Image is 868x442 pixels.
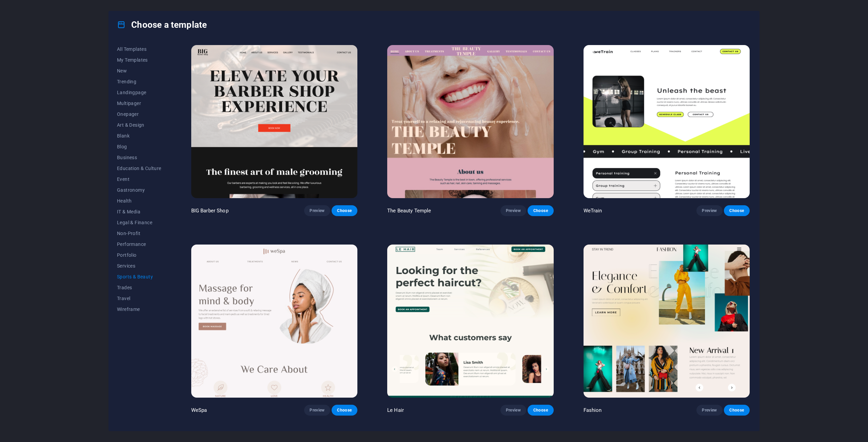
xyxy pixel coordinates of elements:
span: Education & Culture [117,166,161,171]
p: WeSpa [191,407,207,414]
span: Portfolio [117,252,161,258]
span: Blog [117,144,161,149]
button: Health [117,195,161,206]
button: Legal & Finance [117,217,161,228]
button: Portfolio [117,250,161,260]
span: Performance [117,241,161,247]
span: Choose [337,208,352,213]
img: WeTrain [584,45,750,198]
button: Event [117,174,161,185]
span: Preview [702,208,717,213]
button: Trending [117,76,161,87]
button: All Templates [117,44,161,55]
span: Gastronomy [117,187,161,193]
span: Choose [729,208,744,213]
button: Landingpage [117,87,161,98]
span: Preview [310,407,324,413]
button: Trades [117,282,161,293]
button: Preview [696,205,722,216]
button: IT & Media [117,206,161,217]
button: Choose [332,405,357,416]
span: Choose [533,407,548,413]
button: Preview [696,405,722,416]
button: Art & Design [117,120,161,130]
button: Services [117,260,161,271]
button: Choose [332,205,357,216]
span: Travel [117,296,161,301]
button: My Templates [117,55,161,65]
span: Choose [729,407,744,413]
span: Art & Design [117,122,161,128]
span: Legal & Finance [117,220,161,225]
span: Onepager [117,111,161,117]
span: Landingpage [117,90,161,95]
img: WeSpa [191,245,357,398]
button: Travel [117,293,161,304]
span: All Templates [117,46,161,52]
button: Choose [724,405,750,416]
span: Non-Profit [117,231,161,236]
button: Preview [304,405,330,416]
img: Le Hair [387,245,553,398]
span: Wireframe [117,307,161,312]
p: The Beauty Temple [387,207,431,214]
span: Event [117,176,161,182]
span: Trades [117,285,161,290]
button: Preview [500,205,526,216]
button: Preview [304,205,330,216]
button: Blog [117,141,161,152]
button: Blank [117,130,161,141]
button: Wireframe [117,304,161,315]
span: Business [117,155,161,160]
span: IT & Media [117,209,161,214]
span: New [117,68,161,73]
span: Blank [117,133,161,139]
button: New [117,65,161,76]
span: Preview [506,208,521,213]
h4: Choose a template [117,19,207,30]
button: Business [117,152,161,163]
button: Education & Culture [117,163,161,174]
button: Choose [724,205,750,216]
img: BIG Barber Shop [191,45,357,198]
img: The Beauty Temple [387,45,553,198]
p: Fashion [584,407,602,414]
button: Non-Profit [117,228,161,239]
button: Sports & Beauty [117,271,161,282]
button: Choose [528,205,553,216]
p: BIG Barber Shop [191,207,229,214]
button: Multipager [117,98,161,109]
span: Multipager [117,101,161,106]
span: Sports & Beauty [117,274,161,279]
span: Preview [506,407,521,413]
button: Choose [528,405,553,416]
button: Performance [117,239,161,250]
img: Fashion [584,245,750,398]
button: Gastronomy [117,185,161,195]
span: Choose [533,208,548,213]
span: My Templates [117,57,161,63]
span: Trending [117,79,161,84]
p: WeTrain [584,207,602,214]
p: Le Hair [387,407,404,414]
span: Health [117,198,161,204]
span: Services [117,263,161,269]
span: Preview [310,208,324,213]
span: Preview [702,407,717,413]
span: Choose [337,407,352,413]
button: Onepager [117,109,161,120]
button: Preview [500,405,526,416]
